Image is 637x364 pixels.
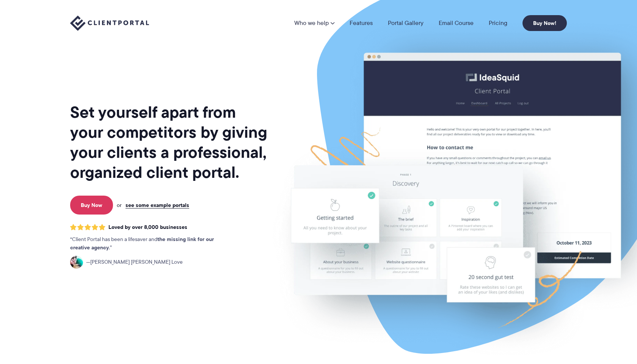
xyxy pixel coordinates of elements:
[70,235,229,252] p: Client Portal has been a lifesaver and .
[70,102,269,182] h1: Set yourself apart from your competitors by giving your clients a professional, organized client ...
[388,20,424,26] a: Portal Gallery
[126,202,189,208] a: see some example portals
[70,235,214,252] strong: the missing link for our creative agency
[489,20,507,26] a: Pricing
[294,20,334,26] a: Who we help
[522,15,567,31] a: Buy Now!
[117,202,122,208] span: or
[439,20,474,26] a: Email Course
[108,224,187,230] span: Loved by over 8,000 businesses
[350,20,373,26] a: Features
[86,258,183,266] span: [PERSON_NAME] [PERSON_NAME] Love
[70,196,113,215] a: Buy Now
